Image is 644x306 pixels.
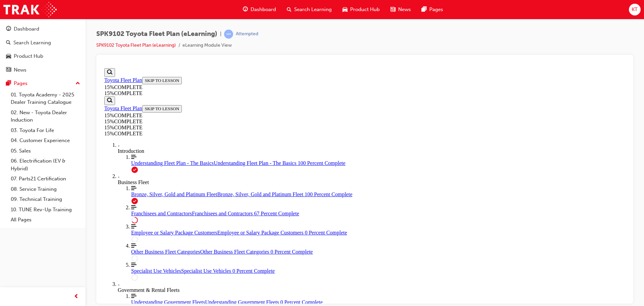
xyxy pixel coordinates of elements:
[103,234,221,239] span: Understanding Government Fleets 0 Percent Complete
[16,114,524,120] div: Business Fleet
[3,19,524,25] div: 15 % COMPLETE
[3,47,92,53] div: 15 % COMPLETE
[224,30,233,39] span: learningRecordVerb_ATTEMPT-icon
[3,31,92,59] section: Course Information
[182,42,232,49] li: eLearning Module View
[632,6,638,13] span: KT
[16,77,524,89] div: Toggle Introduction Section
[30,89,524,101] a: Understanding Fleet Plan - The Basics 100 Percent Complete
[90,145,197,151] span: Franchisees and Contractors 67 Percent Complete
[30,183,99,189] span: Other Business Fleet Categories
[30,164,116,170] span: Employee or Salary Package Customers
[3,64,83,76] a: News
[3,3,524,31] section: Course Information
[429,6,443,13] span: Pages
[3,31,13,40] button: Show Search Bar
[16,222,524,228] div: Government & Rental Fleets
[220,30,221,38] span: |
[30,203,79,208] span: Specialist Use Vehicles
[6,53,11,59] span: car-icon
[8,194,83,205] a: 09. Technical Training
[8,174,83,184] a: 07. Parts21 Certification
[3,77,83,90] button: Pages
[41,40,80,47] button: SKIP TO LESSON
[16,108,524,120] div: Toggle Business Fleet Section
[8,184,83,194] a: 08. Service Training
[337,3,385,16] a: car-iconProduct Hub
[3,59,524,65] div: 15 % COMPLETE
[13,39,51,47] div: Search Learning
[96,30,217,38] span: SPK9102 Toyota Fleet Plan (eLearning)
[8,125,83,136] a: 03. Toyota For Life
[8,90,83,107] a: 01. Toyota Academy - 2025 Dealer Training Catalogue
[3,53,92,59] div: 15 % COMPLETE
[6,26,11,32] span: guage-icon
[236,31,258,37] div: Attempted
[30,234,103,239] span: Understanding Government Fleets
[14,80,28,87] div: Pages
[390,5,395,14] span: news-icon
[3,12,41,17] a: Toyota Fleet Plan
[237,3,281,16] a: guage-iconDashboard
[6,67,11,73] span: news-icon
[6,81,11,87] span: pages-icon
[116,164,246,170] span: Employee or Salary Package Customers 0 Percent Complete
[16,216,524,228] div: Toggle Government & Rental Fleets Section
[416,3,448,16] a: pages-iconPages
[30,158,524,170] a: Employee or Salary Package Customers 0 Percent Complete
[16,89,524,108] div: Course Section for Introduction, with 1 Lessons
[398,6,411,13] span: News
[14,25,39,33] div: Dashboard
[243,5,248,14] span: guage-icon
[3,3,13,11] button: Show Search Bar
[96,42,176,48] a: SPK9102 Toyota Fleet Plan (eLearning)
[3,21,83,77] button: DashboardSearch LearningProduct HubNews
[287,5,291,14] span: search-icon
[41,11,80,19] button: SKIP TO LESSON
[350,6,380,13] span: Product Hub
[16,83,524,89] div: Introduction
[30,228,524,240] a: Understanding Government Fleets 0 Percent Complete
[422,5,427,14] span: pages-icon
[30,139,524,151] a: Franchisees and Contractors 67 Percent Complete
[8,215,83,225] a: All Pages
[3,23,83,35] a: Dashboard
[342,5,347,14] span: car-icon
[385,3,416,16] a: news-iconNews
[629,4,641,15] button: KT
[14,66,26,74] div: News
[99,183,211,189] span: Other Business Fleet Categories 0 Percent Complete
[8,205,83,215] a: 10. TUNE Rev-Up Training
[8,135,83,146] a: 04. Customer Experience
[3,40,41,46] a: Toyota Fleet Plan
[281,3,337,16] a: search-iconSearch Learning
[6,40,11,46] span: search-icon
[75,79,80,88] span: up-icon
[3,50,83,62] a: Product Hub
[79,203,173,208] span: Specialist Use Vehicles 0 Percent Complete
[116,126,251,132] span: Bronze, Silver, Gold and Platinum Fleet 100 Percent Complete
[16,228,524,266] div: Course Section for Government & Rental Fleets, with 2 Lessons
[14,52,43,60] div: Product Hub
[294,6,332,13] span: Search Learning
[8,156,83,174] a: 06. Electrification (EV & Hybrid)
[251,6,276,13] span: Dashboard
[30,177,524,189] a: Other Business Fleet Categories 0 Percent Complete
[30,145,90,151] span: Franchisees and Contractors
[3,25,524,31] div: 15 % COMPLETE
[30,95,112,100] span: Understanding Fleet Plan - The Basics
[30,120,524,132] a: Bronze, Silver, Gold and Platinum Fleet 100 Percent Complete
[8,107,83,125] a: 02. New - Toyota Dealer Induction
[3,2,57,17] img: Trak
[3,37,83,49] a: Search Learning
[8,146,83,156] a: 05. Sales
[16,120,524,216] div: Course Section for Business Fleet , with 5 Lessons
[30,126,116,132] span: Bronze, Silver, Gold and Platinum Fleet
[3,65,524,71] div: 15 % COMPLETE
[30,196,524,209] a: Specialist Use Vehicles 0 Percent Complete
[112,95,244,100] span: Understanding Fleet Plan - The Basics 100 Percent Complete
[74,293,79,301] span: prev-icon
